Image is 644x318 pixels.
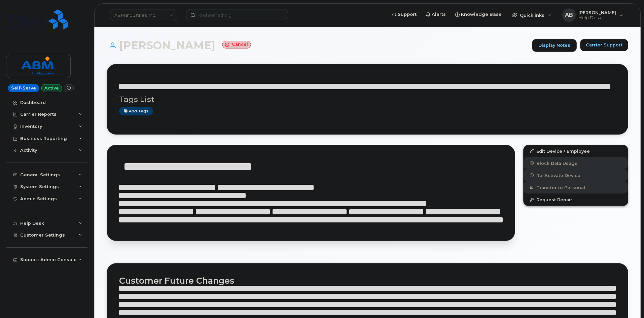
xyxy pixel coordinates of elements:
[524,145,628,157] a: Edit Device / Employee
[222,41,251,48] small: Cancel
[524,193,628,206] button: Request Repair
[119,107,153,115] a: Add tags
[586,42,622,48] span: Carrier Support
[536,173,580,178] span: Re-Activate Device
[107,39,529,51] h1: [PERSON_NAME]
[580,39,628,51] button: Carrier Support
[524,181,628,193] button: Transfer to Personal
[119,95,616,104] h3: Tags List
[119,276,616,286] h2: Customer Future Changes
[532,39,577,52] a: Display Notes
[524,169,628,181] button: Re-Activate Device
[524,157,628,169] button: Block Data Usage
